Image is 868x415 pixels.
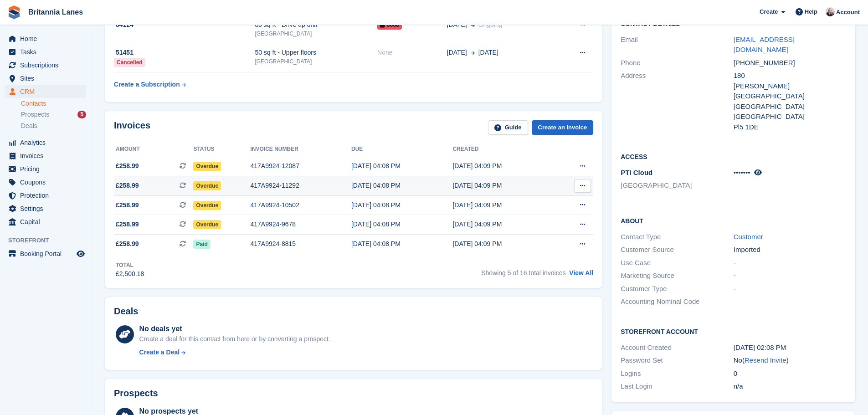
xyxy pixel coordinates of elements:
[20,247,75,260] span: Booking Portal
[734,102,846,112] div: [GEOGRAPHIC_DATA]
[20,149,75,162] span: Invoices
[5,46,86,58] a: menu
[7,5,21,19] img: stora-icon-8386f47178a22dfd0bd8f6a31ec36ba5ce8667c1dd55bd0f319d3a0aa187defe.svg
[734,258,846,268] div: -
[255,20,377,30] div: 80 sq ft - Drive up unit
[569,269,593,277] a: View All
[139,334,330,344] div: Create a deal for this contact from here or by converting a prospect.
[139,348,180,357] div: Create a Deal
[255,48,377,57] div: 50 sq ft - Upper floors
[452,220,554,229] div: [DATE] 04:09 PM
[20,72,75,85] span: Sites
[621,169,652,176] span: PTI Cloud
[621,343,733,353] div: Account Created
[20,136,75,149] span: Analytics
[488,120,528,135] a: Guide
[116,239,139,249] span: £258.99
[734,271,846,281] div: -
[621,245,733,255] div: Customer Source
[116,161,139,171] span: £258.99
[734,71,846,81] div: 180
[21,121,86,131] a: Deals
[447,48,467,57] span: [DATE]
[734,233,763,241] a: Customer
[251,161,351,171] div: 417A9924-12087
[478,21,503,28] span: Ongoing
[351,220,452,229] div: [DATE] 04:08 PM
[21,122,37,130] span: Deals
[481,269,565,277] span: Showing 5 of 16 total invoices
[21,99,86,108] a: Contacts
[251,239,351,249] div: 417A9924-8815
[20,32,75,45] span: Home
[21,110,49,119] span: Prospects
[8,236,91,245] span: Storefront
[139,323,330,334] div: No deals yet
[351,161,452,171] div: [DATE] 04:08 PM
[447,20,467,30] span: [DATE]
[621,284,733,294] div: Customer Type
[351,200,452,210] div: [DATE] 04:08 PM
[351,239,452,249] div: [DATE] 04:08 PM
[5,176,86,189] a: menu
[734,122,846,133] div: Pl5 1DE
[193,220,221,229] span: Overdue
[255,57,377,66] div: [GEOGRAPHIC_DATA]
[116,181,139,190] span: £258.99
[377,48,447,57] div: None
[193,162,221,171] span: Overdue
[5,202,86,215] a: menu
[621,71,733,132] div: Address
[114,120,150,135] h2: Invoices
[20,163,75,175] span: Pricing
[116,220,139,229] span: £258.99
[21,110,86,119] a: Prospects 5
[452,239,554,249] div: [DATE] 04:09 PM
[139,348,330,357] a: Create a Deal
[20,176,75,189] span: Coupons
[193,201,221,210] span: Overdue
[805,7,817,16] span: Help
[75,248,86,259] a: Preview store
[20,202,75,215] span: Settings
[351,181,452,190] div: [DATE] 04:08 PM
[116,269,144,279] div: £2,500.18
[734,369,846,379] div: 0
[251,142,351,157] th: Invoice number
[25,5,87,20] a: Britannia Lanes
[5,149,86,162] a: menu
[114,142,193,157] th: Amount
[452,181,554,190] div: [DATE] 04:09 PM
[621,180,733,191] li: [GEOGRAPHIC_DATA]
[734,381,846,392] div: n/a
[5,247,86,260] a: menu
[621,297,733,307] div: Accounting Nominal Code
[734,58,846,68] div: [PHONE_NUMBER]
[114,20,255,30] div: 84124
[255,30,377,38] div: [GEOGRAPHIC_DATA]
[77,111,86,118] div: 5
[20,189,75,202] span: Protection
[734,169,750,176] span: •••••••
[377,20,402,30] span: 0008
[20,85,75,98] span: CRM
[5,59,86,72] a: menu
[734,284,846,294] div: -
[20,46,75,58] span: Tasks
[5,85,86,98] a: menu
[251,181,351,190] div: 417A9924-11292
[452,161,554,171] div: [DATE] 04:09 PM
[836,8,860,17] span: Account
[760,7,778,16] span: Create
[826,7,835,16] img: Alexandra Lane
[114,306,138,317] h2: Deals
[745,356,786,364] a: Resend Invite
[114,58,145,67] div: Cancelled
[621,258,733,268] div: Use Case
[5,215,86,228] a: menu
[621,381,733,392] div: Last Login
[114,80,180,89] div: Create a Subscription
[5,163,86,175] a: menu
[5,189,86,202] a: menu
[621,152,846,161] h2: Access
